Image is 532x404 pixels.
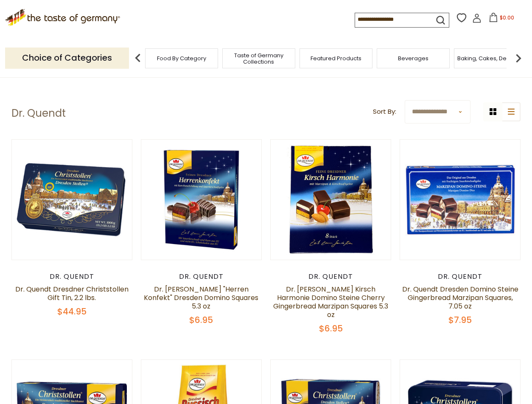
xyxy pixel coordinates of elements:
[457,55,523,62] a: Baking, Cakes, Desserts
[311,55,361,62] a: Featured Products
[448,314,472,326] span: $7.95
[319,323,343,334] span: $6.95
[11,107,66,120] h1: Dr. Quendt
[189,314,213,326] span: $6.95
[270,272,391,281] div: Dr. Quendt
[402,284,518,311] a: Dr. Quendt Dresden Domino Steine Gingerbread Marzipan Squares, 7.05 oz
[225,52,293,65] a: Taste of Germany Collections
[500,14,514,21] span: $0.00
[398,55,428,62] a: Beverages
[483,13,519,25] button: $0.00
[373,107,396,117] label: Sort By:
[129,50,146,67] img: previous arrow
[510,50,527,67] img: next arrow
[271,140,391,260] img: Dr. Quendt Kirsch Harmonie Domino Steine Cherry Gingerbread Marzipan Squares 5.3 oz
[141,272,262,281] div: Dr. Quendt
[157,55,206,62] a: Food By Category
[400,140,520,260] img: Dr. Quendt Dresden Domino Steine Gingerbread Marzipan Squares, 7.05 oz
[11,272,132,281] div: Dr. Quendt
[15,284,129,303] a: Dr. Quendt Dresdner Christstollen Gift Tin, 2.2 lbs.
[144,284,258,311] a: Dr. [PERSON_NAME] "Herren Konfekt" Dresden Domino Squares 5.3 oz
[5,48,129,68] p: Choice of Categories
[141,140,261,260] img: Dr. Quendt "Herren Konfekt" Dresden Domino Squares 5.3 oz
[273,284,388,320] a: Dr. [PERSON_NAME] Kirsch Harmonie Domino Steine Cherry Gingerbread Marzipan Squares 5.3 oz
[57,306,87,317] span: $44.95
[400,272,521,281] div: Dr. Quendt
[12,140,132,260] img: Dr. Quendt Dresdner Christstollen Gift Tin, 2.2 lbs.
